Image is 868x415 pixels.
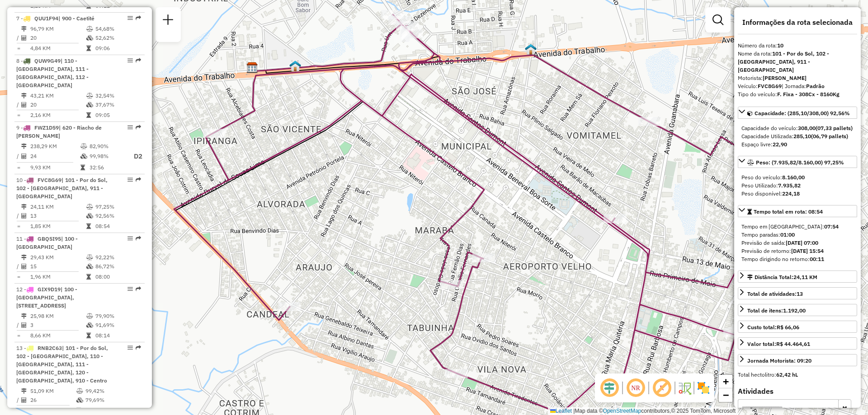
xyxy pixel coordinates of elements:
[30,91,86,100] td: 43,21 KM
[127,125,133,130] em: Opções
[738,107,857,119] a: Capacidade: (285,10/308,00) 92,56%
[30,44,86,53] td: 4,84 KM
[89,163,125,172] td: 32:56
[86,93,93,98] i: % de utilização do peso
[126,151,142,162] p: D2
[16,44,21,53] td: =
[741,182,854,190] div: Peso Utilizado:
[791,247,824,254] strong: [DATE] 15:54
[16,124,102,139] span: | 620 - Riacho de [PERSON_NAME]
[80,165,85,170] i: Tempo total em rota
[16,100,21,109] td: /
[86,255,93,260] i: % de utilização do peso
[16,406,21,415] td: =
[16,33,21,42] td: /
[21,255,27,260] i: Distância Total
[755,110,850,117] span: Capacidade: (285,10/308,00) 92,56%
[16,211,21,220] td: /
[782,190,800,197] strong: 224,18
[793,133,811,140] strong: 285,10
[30,111,86,120] td: 2,16 KM
[76,388,83,394] i: % de utilização do peso
[95,253,141,262] td: 92,22%
[777,91,840,98] strong: F. Fixa - 308Cx - 8160Kg
[16,286,77,309] span: 12 -
[782,174,805,181] strong: 8.160,00
[16,151,21,162] td: /
[136,345,141,350] em: Rota exportada
[738,18,857,27] h4: Informações da rota selecionada
[95,312,141,321] td: 79,90%
[16,57,89,89] span: 8 -
[793,274,817,280] span: 24,11 KM
[136,125,141,130] em: Rota exportada
[599,377,620,399] span: Ocultar deslocamento
[16,222,21,231] td: =
[21,154,27,159] i: Total de Atividades
[738,50,857,74] div: Nome da rota:
[34,57,61,64] span: QUW9G49
[810,256,824,262] strong: 00:11
[741,132,854,140] div: Capacidade Utilizada:
[86,313,93,319] i: % de utilização do peso
[824,223,839,230] strong: 07:54
[21,26,27,32] i: Distância Total
[30,253,86,262] td: 29,43 KM
[754,208,823,215] span: Tempo total em rota: 08:54
[30,262,86,271] td: 15
[95,321,141,330] td: 91,69%
[738,156,857,168] a: Peso: (7.935,82/8.160,00) 97,25%
[16,272,21,281] td: =
[21,144,27,149] i: Distância Total
[738,121,857,152] div: Capacidade: (285,10/308,00) 92,56%
[16,235,78,250] span: 11 -
[16,262,21,271] td: /
[776,371,798,378] strong: 62,42 hL
[709,11,727,29] a: Exibir filtros
[651,377,673,399] span: Exibir rótulo
[76,397,83,403] i: % de utilização da cubagem
[86,333,91,338] i: Tempo total em rota
[738,90,857,98] div: Tipo do veículo:
[38,286,61,293] span: GIX9D19
[38,345,62,351] span: RNB2C63
[86,35,93,41] i: % de utilização da cubagem
[95,44,141,53] td: 09:06
[741,247,854,255] div: Previsão de retorno:
[85,396,123,405] td: 79,69%
[86,46,91,51] i: Tempo total em rota
[30,142,80,151] td: 238,29 KM
[719,375,732,388] a: Zoom in
[95,111,141,120] td: 09:05
[603,408,642,414] a: OpenStreetMap
[747,357,811,365] div: Jornada Motorista: 09:20
[16,286,77,309] span: | 100 - [GEOGRAPHIC_DATA], [STREET_ADDRESS]
[21,213,27,219] i: Total de Atividades
[741,223,854,231] div: Tempo em [GEOGRAPHIC_DATA]:
[16,345,108,384] span: | 101 - Por do Sol, 102 - [GEOGRAPHIC_DATA], 110 - [GEOGRAPHIC_DATA], 111 - [GEOGRAPHIC_DATA], 12...
[21,204,27,210] i: Distância Total
[136,15,141,21] em: Rota exportada
[738,270,857,283] a: Distância Total:24,11 KM
[696,381,711,395] img: Exibir/Ocultar setores
[777,324,799,331] strong: R$ 66,06
[783,307,806,314] strong: 1.192,00
[136,58,141,63] em: Rota exportada
[738,74,857,82] div: Motorista:
[30,100,86,109] td: 20
[738,321,857,333] a: Custo total:R$ 66,06
[34,15,58,22] span: QUU1F94
[16,163,21,172] td: =
[30,202,86,211] td: 24,11 KM
[738,354,857,366] a: Jornada Motorista: 09:20
[123,406,143,415] td: FAD
[136,236,141,241] em: Rota exportada
[30,312,86,321] td: 25,98 KM
[16,321,21,330] td: /
[797,290,803,297] strong: 13
[773,141,787,148] strong: 22,90
[21,264,27,269] i: Total de Atividades
[741,140,854,149] div: Espaço livre:
[16,177,108,200] span: 10 -
[16,331,21,340] td: =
